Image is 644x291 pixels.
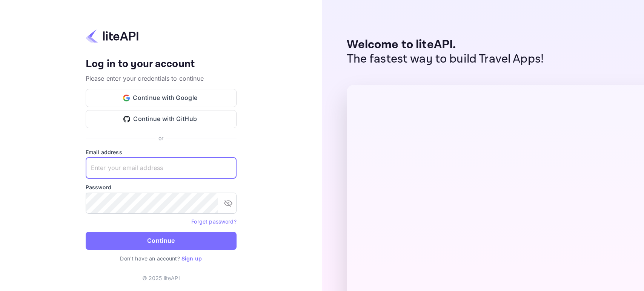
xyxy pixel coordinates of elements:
h4: Log in to your account [86,58,237,71]
p: Please enter your credentials to continue [86,74,237,83]
p: The fastest way to build Travel Apps! [347,52,544,66]
p: Don't have an account? [86,254,237,262]
button: Continue with GitHub [86,110,237,128]
label: Password [86,183,237,191]
a: Sign up [181,255,202,262]
button: Continue [86,232,237,250]
a: Forget password? [191,217,236,225]
p: or [158,134,163,142]
button: toggle password visibility [221,196,236,211]
a: Forget password? [191,218,236,225]
button: Continue with Google [86,89,237,107]
img: liteapi [86,29,138,43]
input: Enter your email address [86,158,237,179]
label: Email address [86,148,237,156]
p: Welcome to liteAPI. [347,38,544,52]
p: © 2025 liteAPI [142,274,180,282]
